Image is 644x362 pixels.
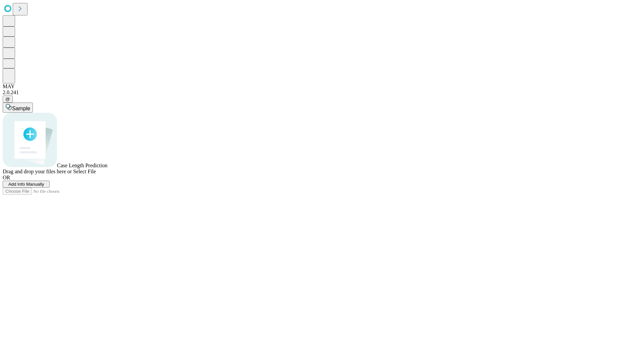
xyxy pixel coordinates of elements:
span: Case Length Prediction [57,163,107,168]
button: @ [3,96,13,103]
span: Add Info Manually [8,182,44,187]
span: OR [3,175,10,180]
button: Add Info Manually [3,181,50,188]
div: MAY [3,83,641,89]
span: Sample [12,106,30,111]
div: 2.0.241 [3,89,641,96]
span: Drag and drop your files here or [3,169,72,174]
button: Sample [3,103,33,113]
span: @ [5,97,10,102]
span: Select File [73,169,96,174]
